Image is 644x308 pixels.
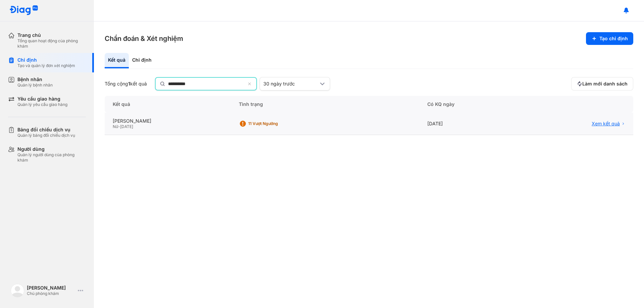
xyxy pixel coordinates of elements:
[571,77,633,90] button: Làm mới danh sách
[128,81,130,86] span: 1
[17,76,53,82] div: Bệnh nhân
[105,96,231,113] div: Kết quả
[17,133,75,138] div: Quản lý bảng đối chiếu dịch vụ
[582,81,628,87] span: Làm mới danh sách
[113,118,223,124] div: [PERSON_NAME]
[17,127,75,133] div: Bảng đối chiếu dịch vụ
[27,291,75,296] div: Chủ phòng khám
[263,81,318,87] div: 30 ngày trước
[248,121,302,126] div: 11 Vượt ngưỡng
[17,32,86,38] div: Trang chủ
[105,53,129,68] div: Kết quả
[17,63,75,68] div: Tạo và quản lý đơn xét nghiệm
[419,113,519,135] div: [DATE]
[113,124,118,129] span: Nữ
[231,96,419,113] div: Tình trạng
[11,284,24,297] img: logo
[17,38,86,49] div: Tổng quan hoạt động của phòng khám
[17,82,53,88] div: Quản lý bệnh nhân
[17,152,86,163] div: Quản lý người dùng của phòng khám
[17,96,67,102] div: Yêu cầu giao hàng
[17,57,75,63] div: Chỉ định
[118,124,120,129] span: -
[419,96,519,113] div: Có KQ ngày
[9,5,38,16] img: logo
[105,81,147,87] div: Tổng cộng kết quả
[120,124,133,129] span: [DATE]
[592,121,620,127] span: Xem kết quả
[586,32,633,45] button: Tạo chỉ định
[27,285,75,291] div: [PERSON_NAME]
[17,102,67,107] div: Quản lý yêu cầu giao hàng
[129,53,155,68] div: Chỉ định
[105,34,183,43] h3: Chẩn đoán & Xét nghiệm
[17,146,86,152] div: Người dùng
